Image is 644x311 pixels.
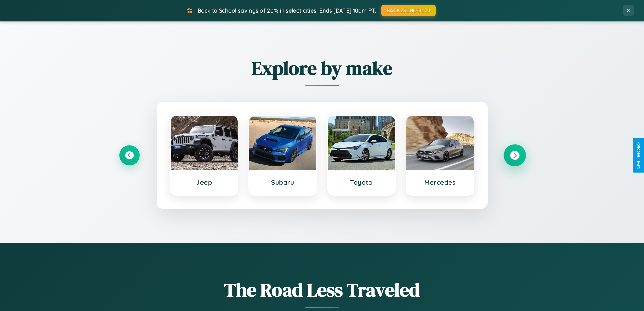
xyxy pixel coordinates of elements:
[636,142,641,169] div: Give Feedback
[335,178,388,186] h3: Toyota
[256,178,310,186] h3: Subaru
[177,178,231,186] h3: Jeep
[381,5,436,16] button: BACK2SCHOOL20
[198,7,376,14] span: Back to School savings of 20% in select cities! Ends [DATE] 10am PT.
[413,178,467,186] h3: Mercedes
[119,55,525,81] h2: Explore by make
[119,277,525,303] h1: The Road Less Traveled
